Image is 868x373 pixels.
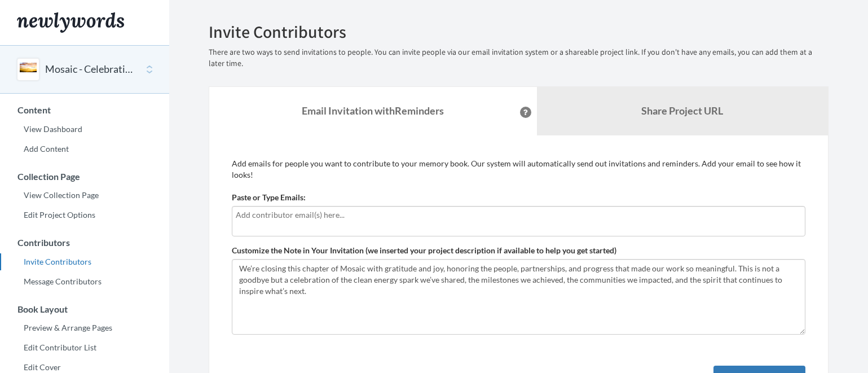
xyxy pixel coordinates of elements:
b: Share Project URL [641,104,723,117]
p: There are two ways to send invitations to people. You can invite people via our email invitation ... [209,47,829,69]
h2: Invite Contributors [209,23,829,41]
h3: Contributors [1,238,169,248]
textarea: We’re closing this chapter of Mosaic with gratitude and joy, honoring the people, partnerships, a... [232,259,805,335]
label: Paste or Type Emails: [232,192,306,203]
strong: Email Invitation with Reminders [302,104,444,117]
button: Mosaic - Celebrating the energy we created together! [45,62,136,77]
img: Newlywords logo [17,12,124,33]
input: Add contributor email(s) here... [236,209,801,221]
h3: Collection Page [1,172,169,182]
h3: Book Layout [1,304,169,314]
h3: Content [1,105,169,115]
label: Customize the Note in Your Invitation (we inserted your project description if available to help ... [232,245,616,256]
p: Add emails for people you want to contribute to your memory book. Our system will automatically s... [232,158,805,181]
